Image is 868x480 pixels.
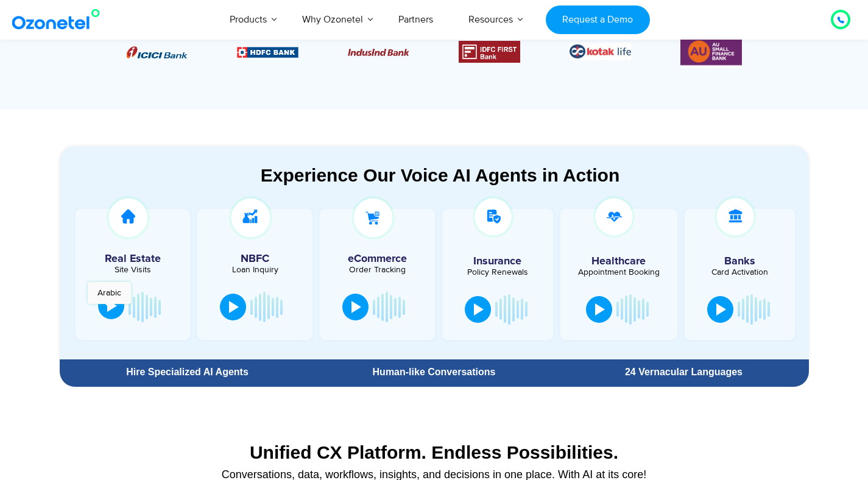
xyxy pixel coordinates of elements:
[691,256,789,267] h5: Banks
[72,164,809,186] div: Experience Our Voice AI Agents in Action
[326,253,429,264] h5: eCommerce
[66,442,803,463] div: Unified CX Platform. Endless Possibilities.
[82,266,185,274] div: Site Visits
[127,35,742,68] div: Image Carousel
[570,268,668,277] div: Appointment Booking
[82,253,185,264] h5: Real Estate
[66,469,803,480] div: Conversations, data, workflows, insights, and decisions in one place. With AI at its core!
[448,268,547,277] div: Policy Renewals
[66,367,309,377] div: Hire Specialized AI Agents
[570,256,668,267] h5: Healthcare
[565,367,802,377] div: 24 Vernacular Languages
[448,256,547,267] h5: Insurance
[326,266,429,274] div: Order Tracking
[203,253,306,264] h5: NBFC
[203,266,306,274] div: Loan Inquiry
[691,268,789,277] div: Card Activation
[315,367,552,377] div: Human-like Conversations
[546,5,650,34] a: Request a Demo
